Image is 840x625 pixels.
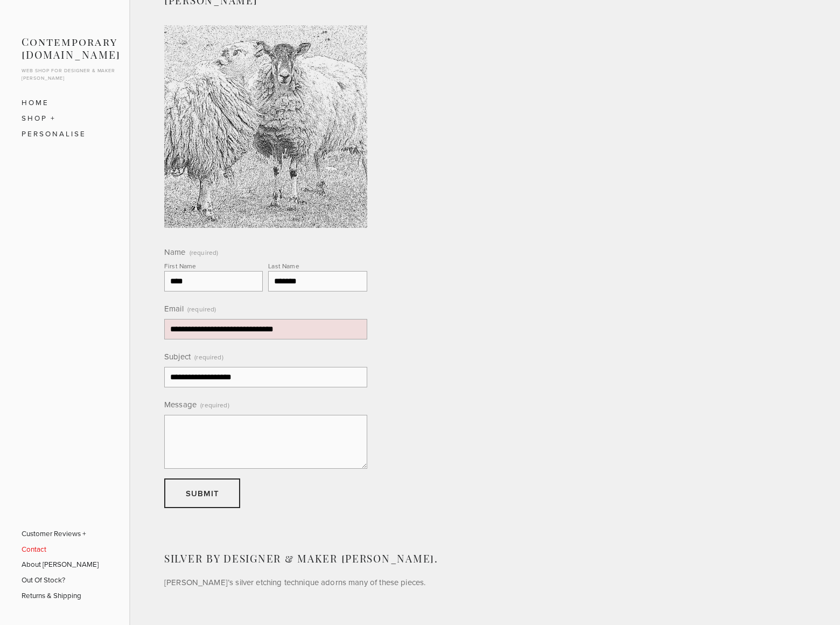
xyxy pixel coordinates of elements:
span: (required) [190,249,219,256]
span: (required) [200,397,229,413]
a: Customer Reviews [22,526,99,541]
span: Name [164,246,186,258]
span: Subject [164,351,191,362]
a: SHOP [22,110,108,126]
span: Message [164,399,197,410]
p: [PERSON_NAME]’s silver etching technique adorns many of these pieces. [164,575,525,589]
a: Returns & Shipping [22,588,99,603]
a: Contemporary [DOMAIN_NAME] [22,35,121,61]
div: First Name [164,261,197,270]
a: About [PERSON_NAME] [22,557,99,572]
img: "Kissing Sheep" design prototype [164,25,367,228]
span: Email [164,303,184,314]
div: Last Name [268,261,299,270]
span: (required) [194,349,223,365]
span: Submit [186,488,219,499]
span: (required) [187,301,216,317]
h3: sILVER By Designer & Maker [PERSON_NAME]. [164,552,525,565]
p: Web shop for designer & maker [PERSON_NAME] [22,67,121,81]
a: Out Of Stock? [22,572,99,588]
button: SubmitSubmit [164,478,240,508]
a: Contact [22,541,99,557]
a: Home [22,95,108,110]
a: Personalise [22,126,108,142]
